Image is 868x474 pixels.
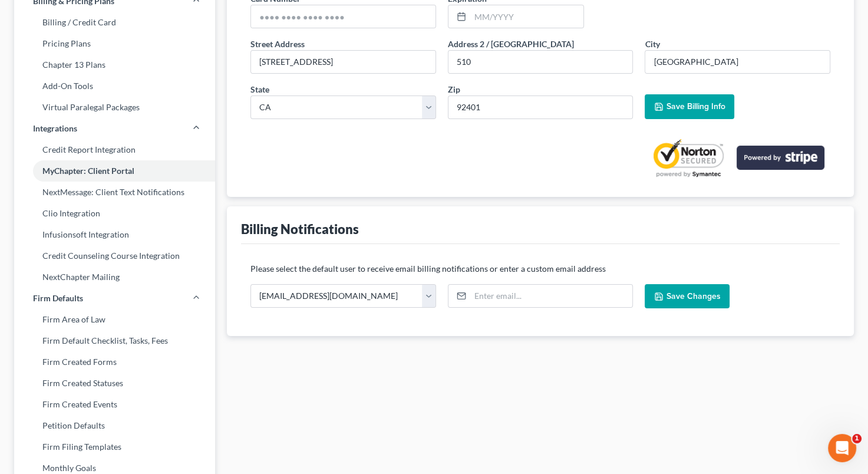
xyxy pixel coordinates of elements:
[470,285,633,307] input: Enter email...
[14,54,215,75] a: Chapter 13 Plans
[448,96,633,119] input: XXXXX
[14,160,215,182] a: MyChapter: Client Portal
[14,394,215,415] a: Firm Created Events
[448,39,574,49] span: Address 2 / [GEOGRAPHIC_DATA]
[448,84,460,94] span: Zip
[241,220,359,238] div: Billing Notifications
[33,292,83,304] span: Firm Defaults
[251,51,435,73] input: Enter street address
[645,94,734,119] button: Save Billing Info
[14,330,215,351] a: Firm Default Checklist, Tasks, Fees
[14,182,215,203] a: NextMessage: Client Text Notifications
[448,51,633,73] input: --
[737,146,824,170] img: stripe-logo-2a7f7e6ca78b8645494d24e0ce0d7884cb2b23f96b22fa3b73b5b9e177486001.png
[14,203,215,224] a: Clio Integration
[645,39,659,49] span: City
[14,33,215,54] a: Pricing Plans
[14,12,215,33] a: Billing / Credit Card
[14,436,215,457] a: Firm Filing Templates
[251,5,435,28] input: ●●●● ●●●● ●●●● ●●●●
[14,245,215,266] a: Credit Counseling Course Integration
[649,138,727,178] img: Powered by Symantec
[645,284,730,309] button: Save Changes
[250,84,269,94] span: State
[14,224,215,245] a: Infusionsoft Integration
[14,118,215,139] a: Integrations
[14,373,215,394] a: Firm Created Statuses
[828,434,856,462] iframe: Intercom live chat
[649,138,727,178] a: Norton Secured privacy certification
[666,291,720,301] span: Save Changes
[14,415,215,436] a: Petition Defaults
[645,51,830,73] input: Enter city
[250,39,305,49] span: Street Address
[666,101,725,111] span: Save Billing Info
[14,288,215,309] a: Firm Defaults
[250,263,830,275] p: Please select the default user to receive email billing notifications or enter a custom email add...
[14,75,215,97] a: Add-On Tools
[14,266,215,288] a: NextChapter Mailing
[14,139,215,160] a: Credit Report Integration
[14,309,215,330] a: Firm Area of Law
[852,434,862,443] span: 1
[14,351,215,373] a: Firm Created Forms
[33,123,77,134] span: Integrations
[470,5,583,28] input: MM/YYYY
[14,97,215,118] a: Virtual Paralegal Packages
